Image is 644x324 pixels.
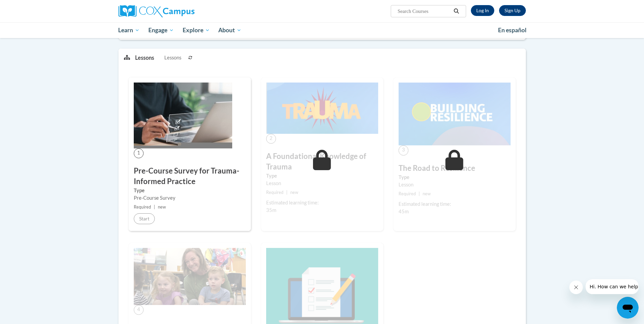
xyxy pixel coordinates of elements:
[290,190,298,195] span: new
[617,297,639,319] iframe: Button to launch messaging window
[135,54,154,61] p: Lessons
[134,83,232,148] img: Course Image
[266,207,276,213] span: 35m
[399,174,511,181] label: Type
[144,22,178,38] a: Engage
[266,180,378,187] div: Lesson
[471,5,494,16] a: Log In
[399,163,511,174] h3: The Road to Resilience
[399,209,409,214] span: 45m
[134,194,246,202] div: Pre-Course Survey
[266,83,378,134] img: Course Image
[399,145,408,155] span: 3
[114,22,144,38] a: Learn
[399,181,511,188] div: Lesson
[4,5,55,10] span: Hi. How can we help?
[154,204,155,210] span: |
[419,191,420,196] span: |
[134,213,155,224] button: Start
[183,26,210,34] span: Explore
[266,172,378,180] label: Type
[218,26,241,34] span: About
[214,22,246,38] a: About
[158,204,166,210] span: new
[134,248,246,305] img: Course Image
[266,190,283,195] span: Required
[118,5,247,17] a: Cox Campus
[118,26,140,34] span: Learn
[399,83,511,146] img: Course Image
[499,5,526,16] a: Register
[134,305,144,315] span: 4
[148,26,174,34] span: Engage
[266,134,276,144] span: 2
[178,22,214,38] a: Explore
[423,191,431,196] span: new
[494,23,531,37] a: En español
[134,148,144,158] span: 1
[397,7,451,15] input: Search Courses
[134,166,246,187] h3: Pre-Course Survey for Trauma-Informed Practice
[498,26,527,34] span: En español
[399,200,511,208] div: Estimated learning time:
[134,187,246,194] label: Type
[164,54,181,61] span: Lessons
[266,199,378,206] div: Estimated learning time:
[266,151,378,172] h3: A Foundational Knowledge of Trauma
[586,279,639,294] iframe: Message from company
[134,204,151,210] span: Required
[569,281,583,294] iframe: Close message
[108,22,536,38] div: Main menu
[451,7,461,15] button: Search
[118,5,195,17] img: Cox Campus
[399,191,416,196] span: Required
[286,190,288,195] span: |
